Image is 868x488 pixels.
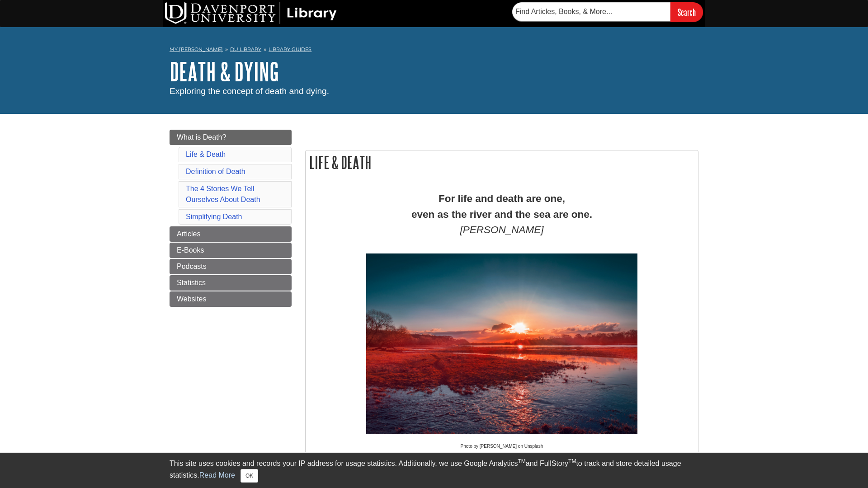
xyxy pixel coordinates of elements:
input: Find Articles, Books, & More... [512,2,670,21]
button: Close [241,469,258,483]
form: Searches DU Library's articles, books, and more [512,2,703,22]
span: Statistics [177,279,206,286]
span: Photo by [PERSON_NAME] on Unsplash [461,444,543,449]
div: Guide Pages [170,130,292,307]
strong: For life and death are one, [439,193,565,204]
input: Search [670,2,703,22]
a: Simplifying Death [186,213,242,221]
a: Podcasts [170,259,292,274]
img: DU Library [165,2,337,24]
span: Podcasts [177,263,207,270]
em: [PERSON_NAME] [460,224,543,235]
h1: Death & Dying [170,58,698,85]
a: Library Guides [269,46,311,52]
a: The 4 Stories We Tell Ourselves About Death [186,185,260,203]
a: Definition of Death [186,168,245,175]
a: Life & Death [186,150,226,158]
span: What is Death? [177,133,226,141]
span: Websites [177,295,207,303]
span: E-Books [177,246,204,254]
a: DU Library [230,46,261,52]
a: My [PERSON_NAME] [170,46,223,53]
a: Read More [199,471,235,479]
div: This site uses cookies and records your IP address for usage statistics. Additionally, we use Goo... [170,458,698,483]
nav: breadcrumb [170,43,698,58]
strong: even as the river and the sea are one. [411,209,592,220]
a: E-Books [170,243,292,258]
sup: TM [568,458,576,465]
sup: TM [518,458,525,465]
a: Articles [170,226,292,242]
a: Statistics [170,275,292,291]
span: Articles [177,230,200,238]
h2: Life & Death [306,150,698,174]
a: What is Death? [170,130,292,145]
span: Exploring the concept of death and dying. [170,86,329,96]
a: Websites [170,291,292,307]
